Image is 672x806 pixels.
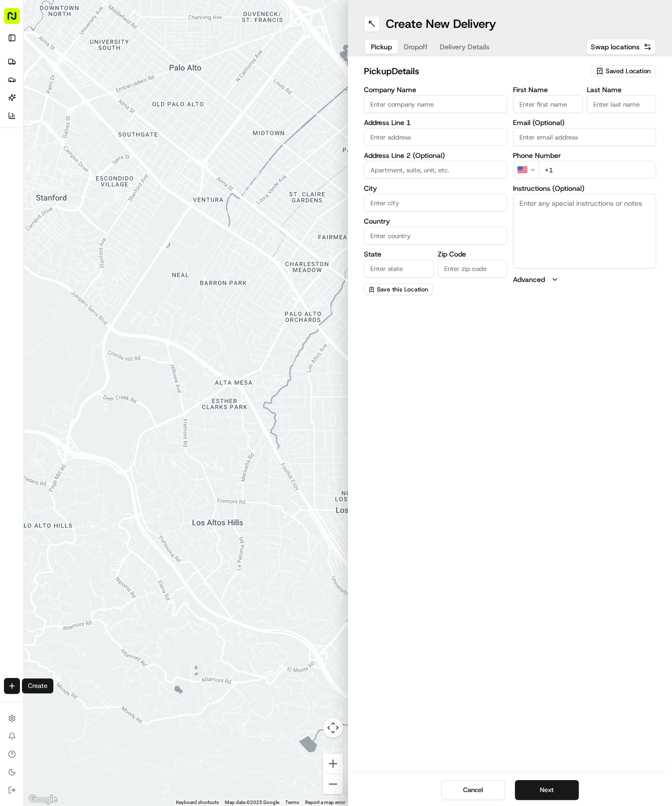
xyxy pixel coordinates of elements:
[20,196,76,206] span: Knowledge Base
[513,128,656,146] input: Enter email address
[6,192,80,210] a: 📗Knowledge Base
[364,227,507,245] input: Enter country
[26,793,59,806] img: Google
[364,194,507,212] input: Enter city
[364,251,434,258] label: State
[31,154,136,162] span: [PERSON_NAME] (Assistant Store Manager)
[586,39,656,55] button: Swap locations
[70,220,121,228] a: Powered byPylon
[377,285,428,293] span: Save this Location
[364,86,507,93] label: Company Name
[371,42,392,52] span: Pickup
[10,40,181,56] p: Welcome 👋
[404,42,428,52] span: Dropoff
[22,678,53,693] div: Create
[515,780,579,800] button: Next
[438,260,507,277] input: Enter zip code
[538,161,656,179] input: Enter phone number
[590,64,656,78] button: Saved Location
[21,95,39,113] img: 9188753566659_6852d8bf1fb38e338040_72.png
[513,95,583,113] input: Enter first name
[364,64,584,78] h2: pickup Details
[45,95,164,105] div: Start new chat
[143,154,164,162] span: [DATE]
[80,192,164,210] a: 💻API Documentation
[285,800,299,805] a: Terms
[364,260,434,277] input: Enter state
[438,251,507,258] label: Zip Code
[176,799,219,806] button: Keyboard shortcuts
[364,128,507,146] input: Enter address
[364,119,507,126] label: Address Line 1
[386,16,496,32] h1: Create New Delivery
[323,718,343,738] button: Map camera controls
[364,161,507,179] input: Apartment, suite, unit, etc.
[364,152,507,159] label: Address Line 2 (Optional)
[138,154,141,162] span: •
[10,95,28,113] img: 1736555255976-a54dd68f-1ca7-489b-9aae-adbdc363a1c4
[591,42,640,52] span: Swap locations
[440,42,490,52] span: Delivery Details
[225,800,279,805] span: Map data ©2025 Google
[155,128,181,139] button: See all
[305,800,345,805] a: Report a map error
[26,793,59,806] a: Open this area in Google Maps (opens a new window)
[99,220,121,228] span: Pylon
[513,119,656,126] label: Email (Optional)
[10,197,18,205] div: 📗
[513,152,656,159] label: Phone Number
[587,95,657,113] input: Enter last name
[513,86,583,93] label: First Name
[364,283,433,295] button: Save this Location
[513,185,656,192] label: Instructions (Optional)
[169,98,181,110] button: Start new chat
[513,274,545,284] label: Advanced
[84,197,92,205] div: 💻
[26,64,165,75] input: Clear
[10,10,30,30] img: Nash
[441,780,505,800] button: Cancel
[587,86,657,93] label: Last Name
[323,774,343,794] button: Zoom out
[513,274,656,284] button: Advanced
[10,145,26,161] img: Hayden (Assistant Store Manager)
[94,196,160,206] span: API Documentation
[364,185,507,192] label: City
[606,67,651,76] span: Saved Location
[45,105,137,113] div: We're available if you need us!
[10,130,64,137] div: Past conversations
[364,218,507,225] label: Country
[323,754,343,774] button: Zoom in
[364,95,507,113] input: Enter company name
